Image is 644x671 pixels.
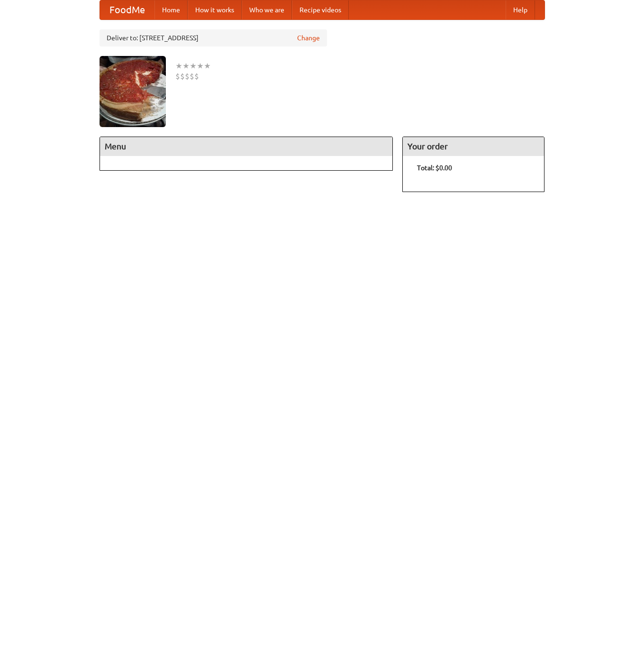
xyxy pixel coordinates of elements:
li: $ [190,71,194,82]
li: ★ [175,61,182,71]
a: How it works [188,0,242,19]
li: ★ [204,61,211,71]
a: Recipe videos [292,0,349,19]
a: Change [297,33,320,43]
a: Home [154,0,188,19]
a: Who we are [242,0,292,19]
a: Help [506,0,535,19]
img: angular.jpg [100,56,166,127]
li: $ [185,71,190,82]
a: FoodMe [100,0,154,19]
h4: Your order [403,137,544,156]
div: Deliver to: [STREET_ADDRESS] [100,29,327,46]
b: Total: $0.00 [417,164,452,172]
h4: Menu [100,137,393,156]
li: $ [180,71,185,82]
li: ★ [182,61,190,71]
li: $ [175,71,180,82]
li: ★ [197,61,204,71]
li: $ [194,71,199,82]
li: ★ [190,61,197,71]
